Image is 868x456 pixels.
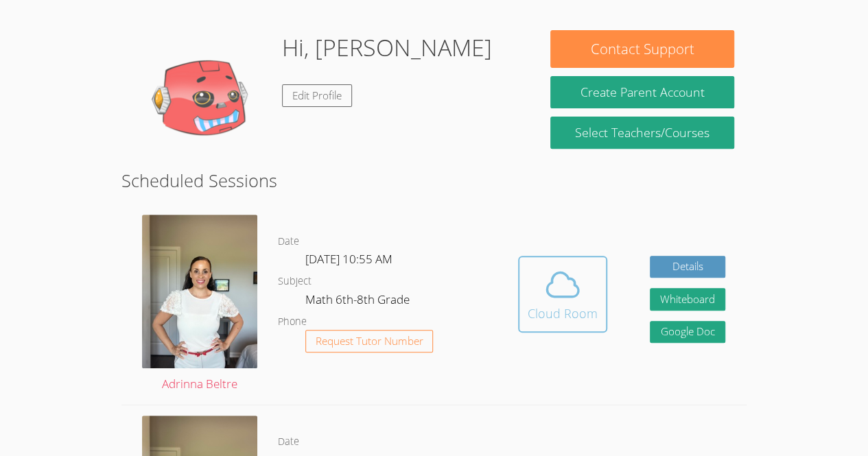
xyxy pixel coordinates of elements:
a: Google Doc [650,321,725,344]
button: Whiteboard [650,288,725,311]
dd: Math 6th-8th Grade [305,290,412,313]
a: Details [650,256,725,278]
a: Select Teachers/Courses [550,117,734,149]
span: Request Tutor Number [316,336,423,346]
h2: Scheduled Sessions [121,167,747,193]
button: Cloud Room [518,256,607,333]
span: [DATE] 10:55 AM [305,251,392,267]
img: default.png [134,30,271,167]
a: Edit Profile [282,84,352,107]
a: Adrinna Beltre [142,215,257,394]
h1: Hi, [PERSON_NAME] [282,30,492,65]
dt: Subject [278,273,312,290]
dt: Phone [278,313,307,331]
button: Contact Support [550,30,734,68]
button: Request Tutor Number [305,330,434,352]
dt: Date [278,433,299,451]
img: IMG_9685.jpeg [142,215,257,368]
div: Cloud Room [528,304,598,323]
button: Create Parent Account [550,76,734,108]
dt: Date [278,233,299,250]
